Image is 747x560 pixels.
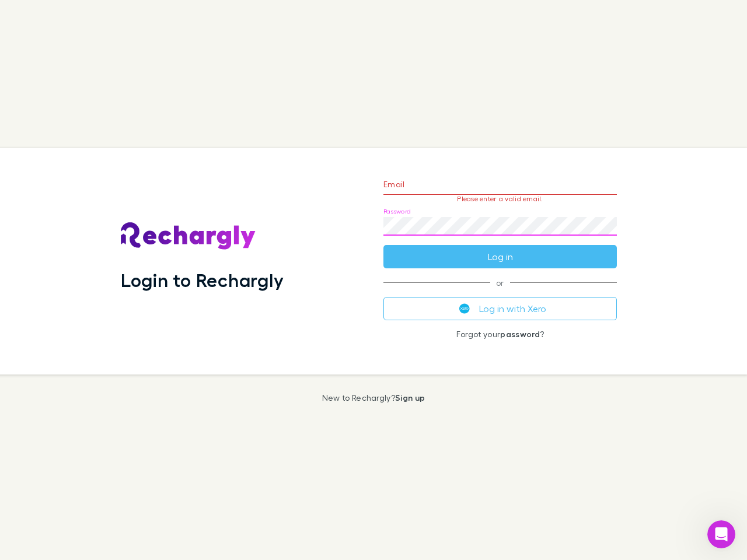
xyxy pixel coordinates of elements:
[500,329,540,339] a: password
[707,520,735,548] iframe: Intercom live chat
[383,207,411,216] label: Password
[395,393,425,402] a: Sign up
[383,282,617,283] span: or
[459,303,470,314] img: Xero's logo
[383,245,617,268] button: Log in
[322,393,425,402] p: New to Rechargly?
[383,330,617,339] p: Forgot your ?
[383,195,617,203] p: Please enter a valid email.
[383,297,617,320] button: Log in with Xero
[121,269,284,291] h1: Login to Rechargly
[121,222,256,250] img: Rechargly's Logo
